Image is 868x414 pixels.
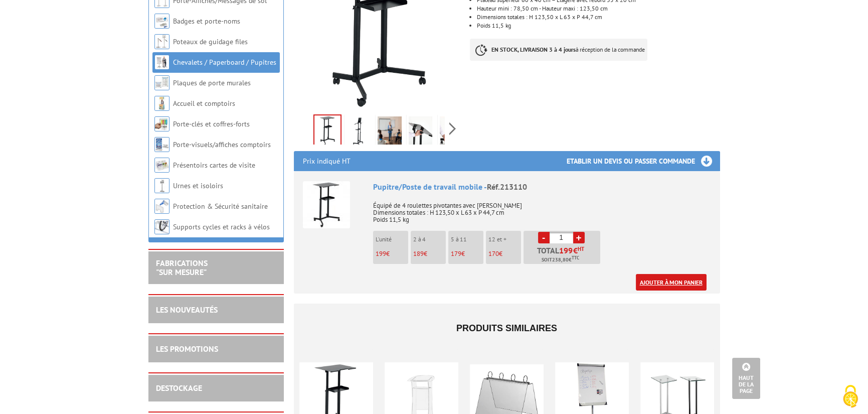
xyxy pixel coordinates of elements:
sup: TTC [572,255,579,260]
img: Plaques de porte murales [154,75,169,90]
p: € [451,250,483,257]
span: Réf.213110 [487,182,527,192]
a: Supports cycles et racks à vélos [173,222,270,231]
img: Badges et porte-noms [154,14,169,29]
img: Pupitre/Poste de travail mobile [303,181,350,228]
span: Soit € [542,256,579,264]
p: L'unité [376,236,408,243]
button: Cookies (fenêtre modale) [833,380,868,414]
img: Protection & Sécurité sanitaire [154,199,169,214]
a: Accueil et comptoirs [173,99,235,108]
a: Porte-visuels/affiches comptoirs [173,140,271,149]
p: Prix indiqué HT [303,151,351,171]
p: € [376,250,408,257]
a: Protection & Sécurité sanitaire [173,202,268,211]
span: Next [448,120,457,137]
span: 199 [376,249,386,258]
img: Urnes et isoloirs [154,178,169,193]
img: station_de_travail_mobile_ordinateur.jpg [346,116,371,148]
p: 2 à 4 [413,236,446,243]
p: à réception de la commande [470,39,647,61]
span: 189 [413,249,424,258]
a: Porte-clés et coffres-forts [173,119,250,128]
p: Équipé de 4 roulettes pivotantes avec [PERSON_NAME] Dimensions totales : H 123,50 x L 63 x P 44,7... [373,195,711,223]
img: Cookies (fenêtre modale) [838,384,863,409]
p: € [413,250,446,257]
a: + [573,232,585,243]
img: station_de_travail_mobile.jpg [314,115,340,147]
p: 5 à 11 [451,236,483,243]
img: Présentoirs cartes de visite [154,158,169,173]
img: Accueil et comptoirs [154,96,169,111]
a: Plaques de porte murales [173,78,251,87]
a: Ajouter à mon panier [636,274,707,291]
div: Pupitre/Poste de travail mobile - [373,181,711,193]
img: station_de_travail_mobile_situation.jpg [378,116,402,148]
p: Hauteur mini : 78,50 cm - Hauteur maxi : 123,50 cm [477,6,720,12]
p: 12 et + [488,236,521,243]
h3: Etablir un devis ou passer commande [567,151,720,171]
span: Produits similaires [456,323,557,333]
img: Supports cycles et racks à vélos [154,219,169,234]
span: € [573,246,578,254]
img: station_de_travail_mobile_situation_detail_roulette_frein_213110.jpg [440,116,464,148]
a: Chevalets / Paperboard / Pupitres [173,58,276,67]
a: DESTOCKAGE [156,383,202,393]
a: LES NOUVEAUTÉS [156,305,218,315]
a: LES PROMOTIONS [156,344,218,354]
p: Total [526,246,600,264]
li: Poids 11,5 kg [477,23,720,29]
a: - [538,232,550,243]
img: Porte-clés et coffres-forts [154,116,169,131]
sup: HT [578,245,584,252]
p: € [488,250,521,257]
span: 238,80 [552,256,569,264]
img: Chevalets / Paperboard / Pupitres [154,55,169,70]
img: Poteaux de guidage files [154,34,169,49]
a: FABRICATIONS"Sur Mesure" [156,258,208,277]
li: Dimensions totales : H 123,50 x L 63 x P 44,7 cm [477,14,720,20]
span: 179 [451,249,461,258]
strong: EN STOCK, LIVRAISON 3 à 4 jours [491,46,576,53]
span: 199 [559,246,573,254]
a: Urnes et isoloirs [173,181,223,190]
a: Poteaux de guidage files [173,37,248,46]
img: station_de_travail_mobile_situation_detail_molette_213110.jpg [409,116,433,148]
span: 170 [488,249,499,258]
a: Présentoirs cartes de visite [173,161,255,170]
a: Haut de la page [732,358,760,399]
img: Porte-visuels/affiches comptoirs [154,137,169,152]
a: Badges et porte-noms [173,17,240,26]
